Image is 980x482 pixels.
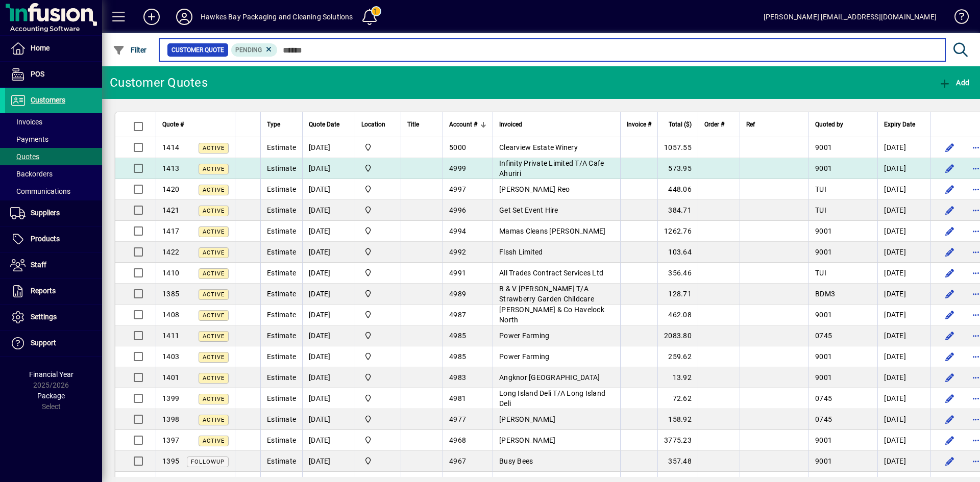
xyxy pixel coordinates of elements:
div: Account # [449,119,486,130]
button: Profile [168,8,201,26]
span: Estimate [267,352,296,361]
span: 1422 [162,248,179,256]
span: Ref [746,119,755,130]
button: Edit [941,453,958,469]
span: Estimate [267,143,296,151]
span: Mamas Cleans [PERSON_NAME] [499,227,606,235]
span: 0745 [815,332,832,340]
span: Estimate [267,415,296,423]
span: 9001 [815,143,832,151]
span: Suppliers [31,209,60,217]
span: Quote Date [309,119,339,130]
span: Invoiced [499,119,522,130]
span: 1399 [162,394,179,402]
span: 4985 [449,352,466,361]
a: Backorders [5,165,102,183]
span: Settings [31,313,57,321]
div: Customer Quotes [110,74,208,91]
td: 13.92 [657,367,698,388]
span: POS [31,70,44,78]
button: Edit [941,244,958,260]
span: 9001 [815,373,832,382]
span: FOLLOWUP [191,459,225,465]
span: Infinity Private Limited T/A Cafe Ahuriri [499,159,604,177]
button: Edit [941,286,958,302]
span: Central [361,309,395,320]
span: Central [361,372,395,383]
span: 1414 [162,143,179,151]
span: 9001 [815,457,832,465]
span: 9001 [815,311,832,319]
button: Edit [941,202,958,218]
span: 9001 [815,436,832,444]
span: Add [939,79,969,87]
span: Active [203,417,225,423]
td: 259.62 [657,346,698,367]
span: Angknor [GEOGRAPHIC_DATA] [499,373,600,382]
td: 356.46 [657,263,698,284]
td: [DATE] [877,409,930,430]
td: [DATE] [302,409,355,430]
td: [DATE] [302,179,355,200]
td: [DATE] [877,451,930,472]
span: Pending [235,46,262,54]
span: Title [407,119,419,130]
td: [DATE] [302,158,355,179]
span: 4994 [449,227,466,235]
span: 4999 [449,164,466,172]
span: Active [203,375,225,382]
span: Central [361,184,395,195]
span: Estimate [267,185,296,193]
span: BDM3 [815,290,835,298]
span: 1411 [162,332,179,340]
span: Estimate [267,248,296,256]
td: 103.64 [657,242,698,263]
span: Active [203,208,225,214]
span: Estimate [267,311,296,319]
td: [DATE] [877,263,930,284]
td: [DATE] [302,430,355,451]
span: Package [37,392,65,400]
span: Estimate [267,227,296,235]
td: [DATE] [877,346,930,367]
span: 1403 [162,352,179,361]
td: [DATE] [877,284,930,305]
span: [PERSON_NAME] Reo [499,185,570,193]
span: 4977 [449,415,466,423]
button: Edit [941,307,958,323]
span: Clearview Estate Winery [499,143,578,151]
span: Central [361,267,395,278]
span: Customers [31,96,65,104]
td: [DATE] [302,263,355,284]
span: Staff [31,261,46,269]
div: Hawkes Bay Packaging and Cleaning Solutions [201,9,353,25]
div: Quoted by [815,119,871,130]
a: Suppliers [5,200,102,226]
span: Get Set Event Hire [499,206,558,214]
td: [DATE] [877,242,930,263]
span: Central [361,435,395,446]
span: 0745 [815,415,832,423]
span: 1401 [162,373,179,382]
span: Estimate [267,290,296,298]
span: 1408 [162,311,179,319]
span: 9001 [815,227,832,235]
span: 4985 [449,332,466,340]
span: Central [361,288,395,299]
span: Active [203,249,225,256]
span: Active [203,333,225,340]
span: 1385 [162,290,179,298]
td: [DATE] [302,242,355,263]
td: [DATE] [877,137,930,158]
td: 384.71 [657,200,698,221]
span: Total ($) [669,119,692,130]
span: Central [361,393,395,404]
td: [DATE] [877,221,930,242]
span: 9001 [815,164,832,172]
a: Payments [5,131,102,148]
span: Order # [704,119,724,130]
span: 1397 [162,436,179,444]
span: Account # [449,119,477,130]
span: 4968 [449,436,466,444]
span: 4989 [449,290,466,298]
